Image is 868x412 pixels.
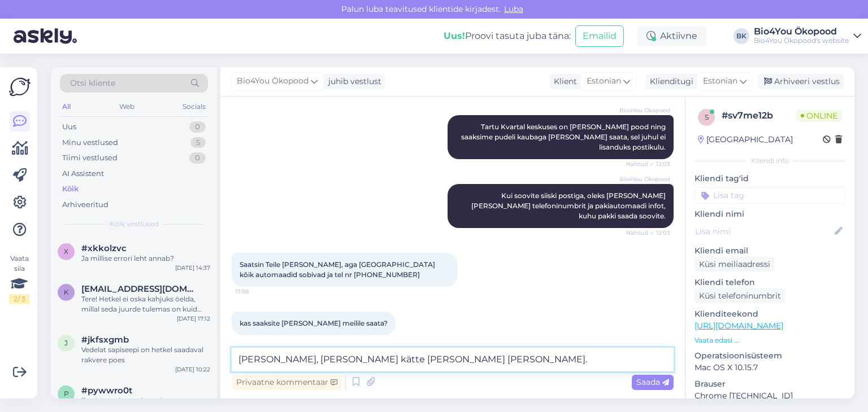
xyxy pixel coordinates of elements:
p: Kliendi nimi [695,208,845,220]
div: Tiimi vestlused [62,152,118,164]
span: Saada [636,377,669,387]
div: Küsi telefoninumbrit [695,288,785,304]
b: Uus! [444,30,465,41]
span: Estonian [587,75,621,87]
p: Operatsioonisüsteem [695,350,845,362]
div: 0 [189,121,206,133]
p: Kliendi telefon [695,277,845,288]
span: Bio4You Ökopood [619,175,670,183]
div: Vaata siia [9,253,29,304]
div: Küsi meiliaadressi [695,257,775,272]
span: Saatsin Teile [PERSON_NAME], aga [GEOGRAPHIC_DATA] kõik automaadid sobivad ja tel nr [PHONE_NUMBER] [240,260,437,279]
div: Tere! Hetkel ei oska kahjuks öelda, millal seda juurde tulemas on kuid seda on veel viimased toot... [81,294,210,314]
span: x [64,247,68,256]
textarea: [PERSON_NAME], [PERSON_NAME] kätte [PERSON_NAME] [PERSON_NAME]. [232,348,674,371]
div: [GEOGRAPHIC_DATA] [698,134,793,146]
div: Klienditugi [645,76,693,87]
span: j [64,339,68,347]
span: Online [796,109,842,122]
div: juhib vestlust [324,76,381,87]
div: # sv7me12b [722,109,796,122]
p: Kliendi tag'id [695,173,845,185]
div: [DATE] 17:12 [177,314,210,323]
img: Askly Logo [9,76,31,98]
div: [DATE] 14:37 [175,264,210,272]
button: Emailid [575,25,624,47]
span: Tartu Kvartal keskuses on [PERSON_NAME] pood ning saaksime pudeli kaubaga [PERSON_NAME] saata, se... [461,122,667,151]
div: Arhiveeritud [62,199,108,211]
span: 13:59 [235,336,277,344]
div: All [60,99,73,114]
span: Bio4You Ökopood [237,75,309,87]
div: Socials [180,99,208,114]
div: Privaatne kommentaar [232,375,342,390]
span: kas saaksite [PERSON_NAME] meilile saata? [240,319,388,327]
span: Nähtud ✓ 12:03 [626,160,670,168]
div: [DATE] 10:22 [175,365,210,374]
div: Proovi tasuta juba täna: [444,29,571,43]
div: Uus [62,121,76,133]
p: Vaata edasi ... [695,335,845,345]
div: Bio4You Ökopood's website [754,36,849,45]
span: Estonian [703,75,737,87]
span: Luba [501,4,527,14]
p: Mac OS X 10.15.7 [695,362,845,374]
div: 2 / 3 [9,294,29,304]
span: #pywwro0t [81,385,132,396]
a: Bio4You ÖkopoodBio4You Ökopood's website [754,27,861,45]
p: Brauser [695,378,845,390]
a: [URL][DOMAIN_NAME] [695,321,783,331]
div: Klient [549,76,577,87]
span: #xkkolzvc [81,243,127,253]
span: k [64,288,69,296]
p: Chrome [TECHNICAL_ID] [695,390,845,402]
div: Kliendi info [695,156,845,166]
p: Kliendi email [695,245,845,257]
p: Klienditeekond [695,308,845,320]
span: 13:58 [235,287,277,296]
div: Vedelat sapiseepi on hetkel saadaval rakvere poes [81,345,210,365]
div: Ja millise errori leht annab? [81,253,210,264]
div: Web [117,99,137,114]
div: BK [734,28,749,44]
div: 0 [189,152,206,164]
span: Otsi kliente [70,77,115,89]
span: Kui soovite siiski postiga, oleks [PERSON_NAME] [PERSON_NAME] telefoninumbrit ja pakiautomaadi in... [471,191,667,220]
span: p [64,389,69,398]
input: Lisa nimi [695,225,832,238]
div: 5 [190,137,206,148]
span: kadi.palmik@emu.ee [81,284,199,294]
div: Aktiivne [637,26,706,46]
span: Bio4You Ökopood [619,106,670,115]
div: Bio4You Ökopood [754,27,849,36]
span: Kõik vestlused [110,219,159,229]
div: Minu vestlused [62,137,118,148]
input: Lisa tag [695,187,845,204]
span: #jkfsxgmb [81,335,129,345]
div: Kõik [62,183,79,195]
div: Arhiveeri vestlus [757,74,844,89]
span: Nähtud ✓ 12:03 [626,229,670,237]
div: AI Assistent [62,168,104,179]
span: s [705,113,709,121]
